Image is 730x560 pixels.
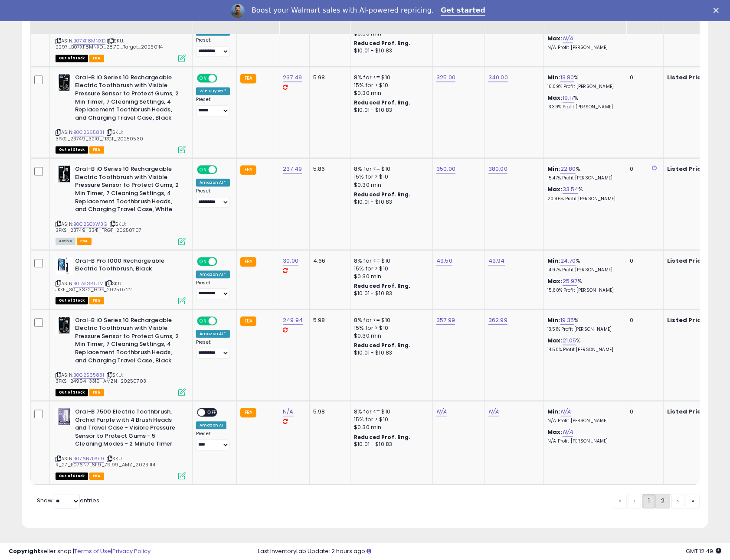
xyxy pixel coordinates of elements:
[56,146,88,153] span: All listings that are currently out of stock and unavailable for purchase on Amazon
[283,316,303,325] a: 249.94
[56,280,132,293] span: | SKU: JKKE_30_3372_ECG_20250722
[37,496,99,505] span: Show: entries
[354,290,426,297] div: $10.01 - $10.83
[547,326,619,332] p: 13.51% Profit [PERSON_NAME]
[677,497,679,505] span: ›
[196,431,230,450] div: Preset:
[667,73,707,81] b: Listed Price:
[547,316,560,324] b: Min:
[560,316,574,325] a: 19.35
[547,165,619,181] div: %
[313,408,344,416] div: 5.98
[75,165,180,215] b: Oral-B iO Series 10 Rechargeable Electric Toothbrush with Visible Pressure Sensor to Protect Gums...
[547,438,619,444] p: N/A Profit [PERSON_NAME]
[547,347,619,353] p: 14.50% Profit [PERSON_NAME]
[196,421,226,429] div: Amazon AI
[354,47,426,55] div: $10.01 - $10.83
[560,257,576,265] a: 24.70
[283,407,293,416] a: N/A
[283,73,302,82] a: 237.49
[354,99,411,106] b: Reduced Prof. Rng.
[354,316,426,324] div: 8% for <= $10
[216,74,230,81] span: OFF
[9,547,151,556] div: seller snap | |
[196,188,230,208] div: Preset:
[354,416,426,423] div: 15% for > $10
[73,280,104,287] a: B01AKGRTUM
[56,297,88,304] span: All listings that are currently out of stock and unavailable for purchase on Amazon
[488,407,499,416] a: N/A
[560,165,576,173] a: 22.80
[56,238,75,245] span: All listings currently available for purchase on Amazon
[56,165,186,244] div: ASIN:
[560,407,571,416] a: N/A
[313,165,344,173] div: 5.86
[354,265,426,273] div: 15% for > $10
[436,316,455,325] a: 357.99
[547,74,619,90] div: %
[547,175,619,181] p: 15.47% Profit [PERSON_NAME]
[354,441,426,448] div: $10.01 - $10.83
[56,408,186,479] div: ASIN:
[547,94,563,102] b: Max:
[354,332,426,340] div: $0.30 min
[563,34,573,43] a: N/A
[354,282,411,290] b: Reduced Prof. Rng.
[667,316,707,324] b: Listed Price:
[436,73,455,82] a: 325.00
[56,74,186,152] div: ASIN:
[56,316,186,395] div: ASIN:
[547,84,619,90] p: 10.09% Profit [PERSON_NAME]
[56,455,155,468] span: | SKU: R_27_B076N7L6F9_79.99_AMZ_20231114
[563,277,578,286] a: 25.97
[488,316,507,325] a: 362.99
[56,221,141,234] span: | SKU: 3PKS_23749_3341_TRGT_20250707
[231,4,245,18] img: Profile image for Adrian
[547,104,619,110] p: 13.39% Profit [PERSON_NAME]
[441,6,485,16] a: Get started
[216,317,230,324] span: OFF
[196,87,230,95] div: Win BuyBox *
[547,186,619,202] div: %
[240,165,256,175] small: FBA
[354,30,426,38] div: $0.30 min
[686,547,721,555] span: 2025-09-8 12:49 GMT
[56,257,186,303] div: ASIN:
[240,257,256,267] small: FBA
[196,280,230,300] div: Preset:
[216,257,230,265] span: OFF
[354,74,426,81] div: 8% for <= $10
[667,407,707,416] b: Listed Price:
[73,129,104,136] a: B0C2S65831
[354,349,426,357] div: $10.01 - $10.83
[547,336,563,345] b: Max:
[547,165,560,173] b: Min:
[313,74,344,81] div: 5.98
[547,73,560,81] b: Min:
[547,45,619,51] p: N/A Profit [PERSON_NAME]
[75,74,180,124] b: Oral-B iO Series 10 Rechargeable Electric Toothbrush with Visible Pressure Sensor to Protect Gums...
[56,129,143,142] span: | SKU: 3PKS_23749_3210_TRGT_20250530
[240,74,256,83] small: FBA
[77,238,92,245] span: FBA
[354,191,411,198] b: Reduced Prof. Rng.
[488,73,508,82] a: 340.00
[547,196,619,202] p: 20.96% Profit [PERSON_NAME]
[488,165,507,173] a: 380.00
[354,257,426,265] div: 8% for <= $10
[354,199,426,206] div: $10.01 - $10.83
[196,330,230,338] div: Amazon AI *
[667,165,707,173] b: Listed Price:
[563,185,579,194] a: 33.54
[354,342,411,349] b: Reduced Prof. Rng.
[547,277,563,285] b: Max:
[196,179,230,186] div: Amazon AI *
[75,257,180,275] b: Oral-B Pro 1000 Rechargeable Electric Toothbrush, Black
[196,339,230,359] div: Preset:
[354,89,426,97] div: $0.30 min
[563,94,574,102] a: 19.17
[56,316,73,334] img: 41YGyvtWbBL._SL40_.jpg
[354,107,426,114] div: $10.01 - $10.83
[354,165,426,173] div: 8% for <= $10
[56,389,88,396] span: All listings that are currently out of stock and unavailable for purchase on Amazon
